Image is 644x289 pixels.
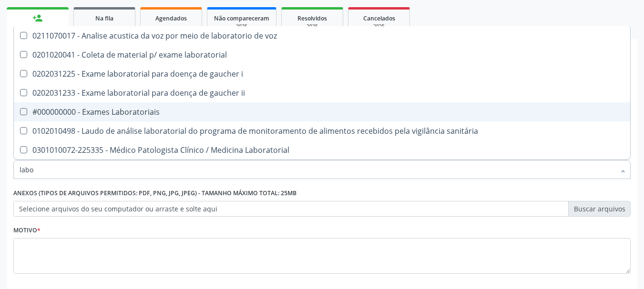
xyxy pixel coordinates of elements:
div: 2025 [355,23,403,30]
div: 0202031225 - Exame laboratorial para doença de gaucher i [20,70,624,78]
div: Nova marcação [13,26,62,33]
span: Na fila [95,14,113,22]
input: Buscar por procedimentos [20,160,615,179]
div: 0211070017 - Analise acustica da voz por meio de laboratorio de voz [20,32,624,40]
div: #000000000 - Exames Laboratoriais [20,108,624,116]
span: Agendados [155,14,187,22]
span: Cancelados [363,14,395,22]
div: 0102010498 - Laudo de análise laboratorial do programa de monitoramento de alimentos recebidos pe... [20,127,624,135]
label: Anexos (Tipos de arquivos permitidos: PDF, PNG, JPG, JPEG) - Tamanho máximo total: 25MB [13,186,296,201]
div: 2025 [214,23,269,30]
div: 2025 [288,23,336,30]
div: 0201020041 - Coleta de material p/ exame laboratorial [20,51,624,59]
div: person_add [32,13,43,23]
div: 0301010072-225335 - Médico Patologista Clínico / Medicina Laboratorial [20,146,624,154]
label: Motivo [13,223,41,238]
span: Resolvidos [297,14,327,22]
span: Não compareceram [214,14,269,22]
div: 0202031233 - Exame laboratorial para doença de gaucher ii [20,89,624,97]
